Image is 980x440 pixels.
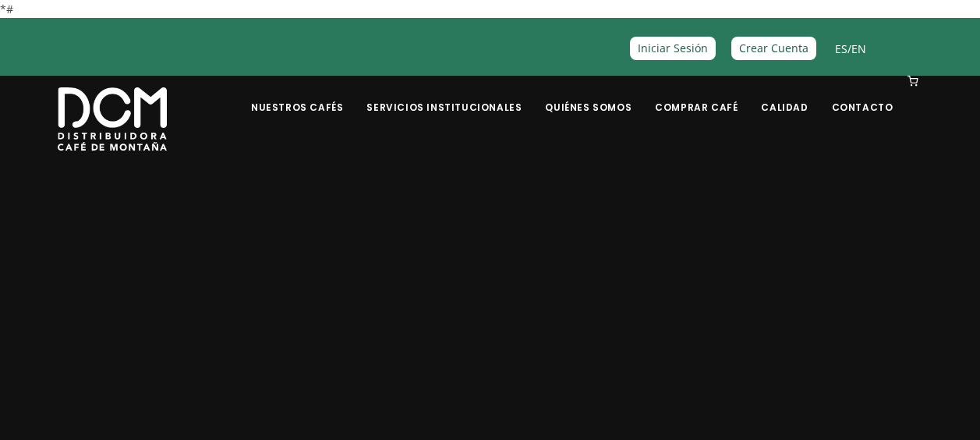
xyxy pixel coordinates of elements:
[752,77,817,114] a: Calidad
[835,40,866,58] span: /
[823,77,903,114] a: Contacto
[646,77,747,114] a: Comprar Café
[731,37,816,59] a: Crear Cuenta
[835,41,847,56] a: ES
[242,77,352,114] a: Nuestros Cafés
[851,41,866,56] a: EN
[536,77,641,114] a: Quiénes Somos
[630,37,716,59] a: Iniciar Sesión
[357,77,531,114] a: Servicios Institucionales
